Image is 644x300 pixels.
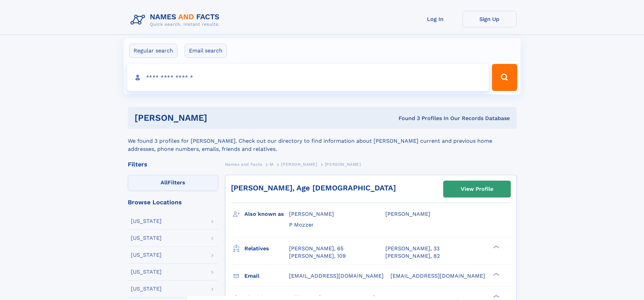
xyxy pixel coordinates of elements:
a: Log In [408,11,462,27]
a: Names and Facts [225,160,262,168]
div: Filters [128,161,218,167]
a: [PERSON_NAME], Age [DEMOGRAPHIC_DATA] [231,184,396,192]
h1: [PERSON_NAME] [135,114,303,122]
div: ❯ [492,272,500,276]
span: All [161,179,168,186]
a: Sign Up [462,11,517,27]
h3: Email [244,270,289,282]
div: View Profile [461,181,493,197]
div: [US_STATE] [131,218,162,224]
label: Filters [128,175,218,191]
h3: Also known as [244,208,289,220]
div: ❯ [492,294,500,298]
label: Email search [185,44,227,58]
div: [US_STATE] [131,252,162,258]
label: Regular search [129,44,177,58]
span: [PERSON_NAME] [385,211,430,217]
div: [US_STATE] [131,235,162,241]
div: [US_STATE] [131,286,162,292]
div: [US_STATE] [131,269,162,275]
div: Found 3 Profiles In Our Records Database [303,115,510,122]
img: Logo Names and Facts [128,11,225,29]
div: We found 3 profiles for [PERSON_NAME]. Check out our directory to find information about [PERSON_... [128,129,517,153]
span: [PERSON_NAME] [289,211,334,217]
span: M [270,162,273,167]
div: Browse Locations [128,199,218,205]
input: search input [127,64,489,91]
div: ❯ [492,245,500,249]
a: M [270,160,273,168]
span: [PERSON_NAME] [325,162,361,167]
a: [PERSON_NAME], 65 [289,245,343,252]
span: [EMAIL_ADDRESS][DOMAIN_NAME] [289,273,384,279]
a: View Profile [444,181,510,197]
span: [EMAIL_ADDRESS][DOMAIN_NAME] [390,273,485,279]
a: [PERSON_NAME] [281,160,317,168]
a: [PERSON_NAME], 82 [385,252,440,260]
a: [PERSON_NAME], 109 [289,252,346,260]
h3: Relatives [244,243,289,254]
span: P Mozzer [289,222,314,228]
button: Search Button [492,64,517,91]
span: [PERSON_NAME] [281,162,317,167]
a: [PERSON_NAME], 33 [385,245,439,252]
